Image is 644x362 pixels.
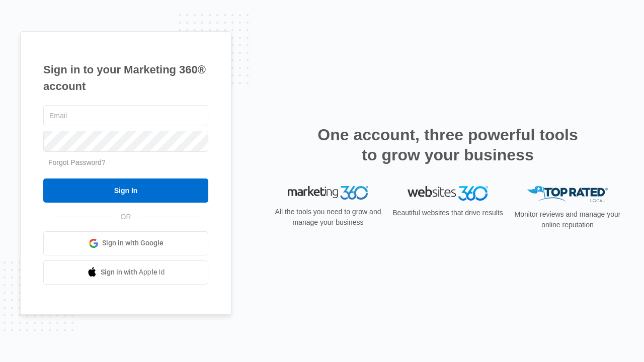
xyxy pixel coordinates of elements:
[391,208,504,218] p: Beautiful websites that drive results
[511,209,624,230] p: Monitor reviews and manage your online reputation
[43,231,208,255] a: Sign in with Google
[43,105,208,126] input: Email
[102,238,164,248] span: Sign in with Google
[43,178,208,203] input: Sign In
[527,186,608,203] img: Top Rated Local
[314,125,581,165] h2: One account, three powerful tools to grow your business
[48,158,106,166] a: Forgot Password?
[43,260,208,285] a: Sign in with Apple Id
[43,61,208,95] h1: Sign in to your Marketing 360® account
[288,186,368,200] img: Marketing 360
[272,207,384,228] p: All the tools you need to grow and manage your business
[101,267,165,278] span: Sign in with Apple Id
[408,186,488,201] img: Websites 360
[114,212,138,222] span: OR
